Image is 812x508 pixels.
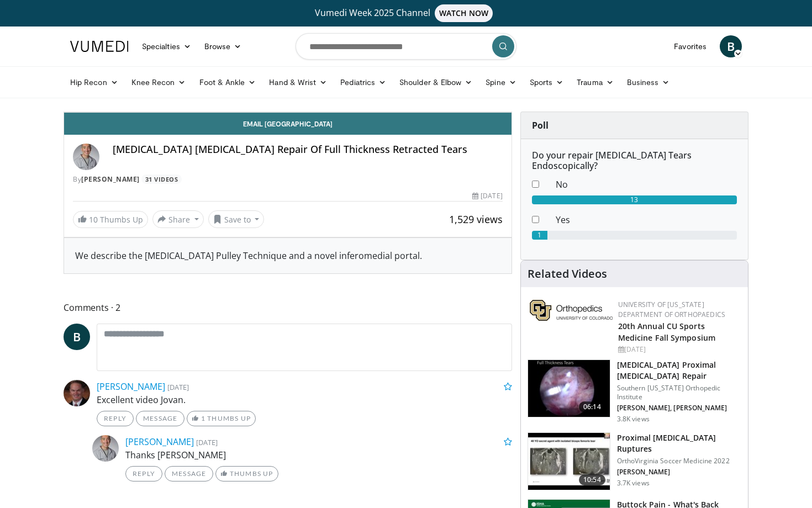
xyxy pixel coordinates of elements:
a: Sports [523,71,571,93]
a: Favorites [667,35,713,57]
button: Share [152,210,204,228]
img: Avatar [64,380,90,406]
img: 668dcac7-6ec7-40eb-8955-8bb7df29e805.150x105_q85_crop-smart_upscale.jpg [528,360,610,417]
h6: Do your repair [MEDICAL_DATA] Tears Endoscopically? [532,150,737,171]
span: 1 [201,414,205,422]
h4: Related Videos [528,267,607,281]
a: Thumbs Up [215,466,278,481]
a: Message [136,411,184,426]
img: 355603a8-37da-49b6-856f-e00d7e9307d3.png.150x105_q85_autocrop_double_scale_upscale_version-0.2.png [530,300,613,321]
dd: No [547,178,745,191]
p: Southern [US_STATE] Orthopedic Institute [617,384,741,401]
p: Excellent video Jovan. [97,393,512,406]
h3: Proximal [MEDICAL_DATA] Ruptures [617,432,741,454]
div: [DATE] [618,345,739,354]
a: Hand & Wrist [262,71,334,93]
p: Thanks [PERSON_NAME] [125,448,512,462]
a: Shoulder & Elbow [393,71,479,93]
dd: Yes [547,213,745,226]
div: 1 [532,231,548,240]
a: Foot & Ankle [193,71,263,93]
span: Comments 2 [64,300,512,315]
small: [DATE] [196,437,218,447]
a: 31 Videos [141,174,182,184]
a: Business [620,71,677,93]
p: 3.7K views [617,479,650,488]
button: Save to [208,210,265,228]
a: University of [US_STATE] Department of Orthopaedics [618,300,725,319]
a: Reply [97,411,134,426]
img: Avatar [73,144,99,170]
video-js: Video Player [64,112,512,113]
img: Avatar [92,435,119,462]
a: Specialties [135,35,198,57]
a: Spine [479,71,523,93]
a: Reply [125,466,162,481]
h4: [MEDICAL_DATA] [MEDICAL_DATA] Repair Of Full Thickness Retracted Tears [113,144,503,156]
p: OrthoVirginia Soccer Medicine 2022 [617,457,741,465]
p: [PERSON_NAME] [617,468,741,477]
a: Knee Recon [125,71,193,93]
a: [PERSON_NAME] [125,436,194,448]
h3: [MEDICAL_DATA] Proximal [MEDICAL_DATA] Repair [617,359,741,382]
div: By [73,174,503,184]
strong: Poll [532,119,549,131]
a: Trauma [570,71,620,93]
a: 20th Annual CU Sports Medicine Fall Symposium [618,321,715,343]
a: 1 Thumbs Up [187,411,256,426]
a: Hip Recon [64,71,125,93]
span: 10:54 [579,474,605,485]
p: [PERSON_NAME], [PERSON_NAME] [617,404,741,412]
a: [PERSON_NAME] [97,380,165,393]
a: 10:54 Proximal [MEDICAL_DATA] Ruptures OrthoVirginia Soccer Medicine 2022 [PERSON_NAME] 3.7K views [528,432,741,491]
a: Browse [198,35,249,57]
span: 10 [89,214,98,225]
span: 06:14 [579,401,605,412]
small: [DATE] [167,382,189,392]
div: 13 [532,195,737,204]
a: B [64,324,90,350]
a: Message [165,466,213,481]
a: [PERSON_NAME] [81,174,140,184]
a: B [720,35,742,57]
span: WATCH NOW [435,4,493,22]
a: Vumedi Week 2025 ChannelWATCH NOW [72,4,740,22]
img: 334f698f-c4e5-4b6a-91d6-9ca748fba671.150x105_q85_crop-smart_upscale.jpg [528,433,610,490]
a: Email [GEOGRAPHIC_DATA] [64,113,512,135]
p: 3.8K views [617,415,650,424]
span: 1,529 views [449,213,503,226]
img: VuMedi Logo [70,41,129,52]
a: 10 Thumbs Up [73,211,148,228]
input: Search topics, interventions [296,33,516,60]
div: We describe the [MEDICAL_DATA] Pulley Technique and a novel inferomedial portal. [75,249,500,262]
a: Pediatrics [334,71,393,93]
div: [DATE] [472,191,502,201]
a: 06:14 [MEDICAL_DATA] Proximal [MEDICAL_DATA] Repair Southern [US_STATE] Orthopedic Institute [PER... [528,359,741,424]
